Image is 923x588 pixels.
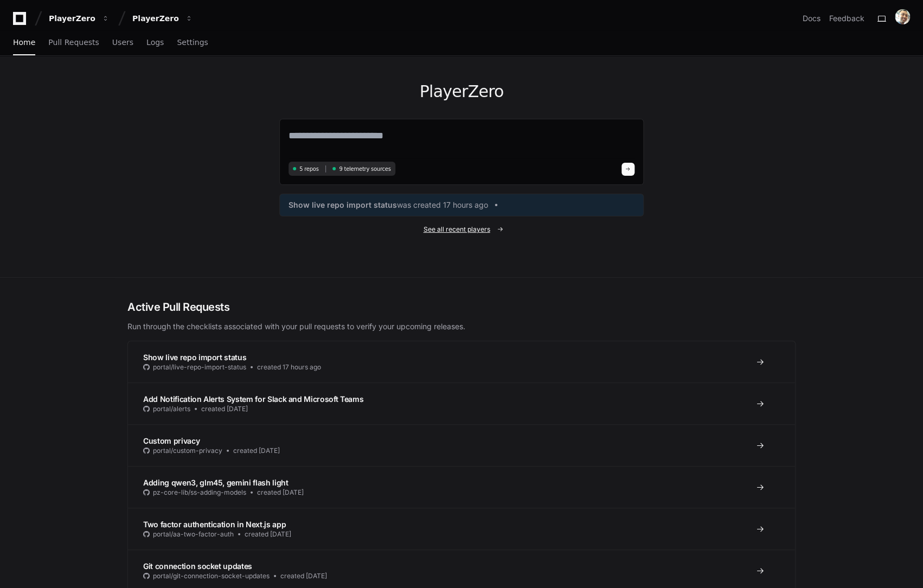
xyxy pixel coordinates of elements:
span: created 17 hours ago [257,363,321,372]
button: PlayerZero [128,9,197,28]
img: avatar [895,9,910,24]
a: Adding qwen3, glm45, gemini flash lightpz-core-lib/ss-adding-modelscreated [DATE] [128,466,795,508]
span: created [DATE] [233,446,280,455]
a: Two factor authentication in Next.js appportal/aa-two-factor-authcreated [DATE] [128,508,795,549]
span: Add Notification Alerts System for Slack and Microsoft Teams [143,394,363,404]
span: pz-core-lib/ss-adding-models [153,488,246,497]
button: Feedback [829,13,864,24]
a: Home [13,30,35,55]
span: created [DATE] [201,405,248,413]
span: created [DATE] [280,572,327,580]
span: was created 17 hours ago [397,200,488,210]
h2: Active Pull Requests [127,299,796,315]
span: portal/alerts [153,405,190,413]
span: created [DATE] [257,488,304,497]
span: portal/aa-two-factor-auth [153,530,234,539]
span: portal/custom-privacy [153,446,222,455]
a: Add Notification Alerts System for Slack and Microsoft Teamsportal/alertscreated [DATE] [128,382,795,424]
a: Settings [177,30,208,55]
a: Logs [146,30,164,55]
span: portal/git-connection-socket-updates [153,572,270,580]
span: Git connection socket updates [143,561,252,571]
span: Users [112,39,133,46]
span: Show live repo import status [143,353,246,362]
span: Two factor authentication in Next.js app [143,520,286,529]
span: Show live repo import status [289,200,397,210]
span: 9 telemetry sources [339,165,390,173]
p: Run through the checklists associated with your pull requests to verify your upcoming releases. [127,321,796,332]
span: See all recent players [424,225,490,234]
a: Show live repo import statusportal/live-repo-import-statuscreated 17 hours ago [128,341,795,382]
a: Custom privacyportal/custom-privacycreated [DATE] [128,424,795,466]
button: PlayerZero [44,9,114,28]
span: Settings [177,39,208,46]
div: PlayerZero [132,13,179,24]
h1: PlayerZero [279,82,644,101]
a: See all recent players [279,225,644,234]
span: Custom privacy [143,436,200,445]
div: PlayerZero [49,13,95,24]
span: Pull Requests [48,39,99,46]
span: 5 repos [299,165,319,173]
span: portal/live-repo-import-status [153,363,246,372]
a: Docs [803,13,821,24]
span: Logs [146,39,164,46]
span: Adding qwen3, glm45, gemini flash light [143,478,288,487]
a: Users [112,30,133,55]
span: created [DATE] [245,530,291,539]
a: Pull Requests [48,30,99,55]
span: Home [13,39,35,46]
a: Show live repo import statuswas created 17 hours ago [289,200,634,210]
